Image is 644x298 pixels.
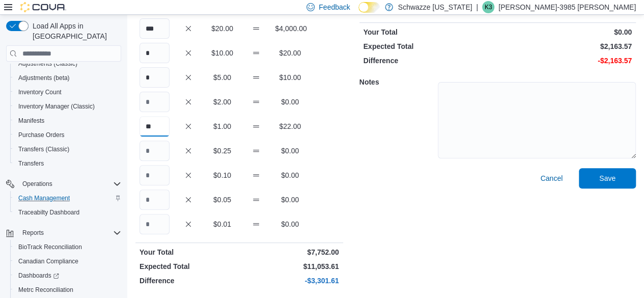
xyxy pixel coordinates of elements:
p: $0.10 [207,170,237,180]
span: Dashboards [18,272,59,280]
button: Metrc Reconciliation [10,283,125,297]
p: Expected Total [363,41,496,51]
p: $0.25 [207,146,237,156]
p: Difference [363,56,496,66]
a: Dashboards [14,269,63,282]
img: Cova [20,2,66,12]
p: $11,053.61 [241,261,339,272]
span: Save [599,173,615,183]
button: Traceabilty Dashboard [10,205,125,220]
span: Canadian Compliance [18,257,78,265]
p: $20.00 [275,48,305,58]
span: Manifests [14,115,121,127]
span: Transfers [14,157,121,170]
p: | [476,1,478,13]
p: Expected Total [139,261,237,272]
input: Quantity [139,165,170,185]
span: Adjustments (Classic) [14,58,121,70]
a: Manifests [14,115,48,127]
input: Quantity [139,116,170,137]
h5: Notes [359,72,436,92]
button: Inventory Count [10,85,125,99]
span: Traceabilty Dashboard [14,206,121,219]
span: Reports [22,229,44,237]
button: BioTrack Reconciliation [10,240,125,254]
input: Quantity [139,214,170,234]
span: BioTrack Reconciliation [14,241,121,253]
a: Transfers (Classic) [14,143,73,155]
span: Load All Apps in [GEOGRAPHIC_DATA] [29,21,121,41]
p: $0.00 [275,195,305,205]
p: $7,752.00 [241,247,339,257]
span: Purchase Orders [14,129,121,141]
p: -$2,163.57 [499,56,632,66]
p: $2.00 [207,97,237,107]
p: $20.00 [207,23,237,34]
a: Transfers [14,157,48,170]
p: $2,163.57 [499,41,632,51]
p: Your Total [139,247,237,257]
span: Canadian Compliance [14,255,121,267]
span: Operations [22,180,52,188]
button: Cancel [536,168,567,188]
a: Traceabilty Dashboard [14,206,83,219]
span: Reports [18,227,121,239]
input: Quantity [139,141,170,161]
a: Canadian Compliance [14,255,82,267]
input: Quantity [139,18,170,39]
button: Reports [18,227,48,239]
p: -$3,301.61 [241,276,339,286]
button: Cash Management [10,191,125,205]
p: Difference [139,276,237,286]
p: $4,000.00 [275,23,305,34]
p: Schwazze [US_STATE] [398,1,472,13]
button: Operations [2,177,125,191]
span: Transfers [18,159,44,168]
span: K3 [485,1,492,13]
span: Metrc Reconciliation [18,286,73,294]
span: Cancel [540,173,563,183]
span: Cash Management [18,194,70,202]
span: Inventory Count [14,86,121,98]
p: $22.00 [275,121,305,131]
p: $0.00 [275,146,305,156]
button: Transfers [10,156,125,171]
div: Kandice-3985 Marquez [482,1,494,13]
a: Inventory Manager (Classic) [14,100,99,113]
p: $0.00 [275,170,305,180]
span: Adjustments (Classic) [18,60,77,68]
a: Purchase Orders [14,129,69,141]
span: Dashboards [14,269,121,282]
p: [PERSON_NAME]-3985 [PERSON_NAME] [498,1,636,13]
span: Manifests [18,117,44,125]
input: Quantity [139,67,170,88]
a: Adjustments (Classic) [14,58,81,70]
a: BioTrack Reconciliation [14,241,86,253]
span: Inventory Count [18,88,62,96]
p: $0.00 [499,27,632,37]
button: Adjustments (beta) [10,71,125,85]
p: $1.00 [207,121,237,131]
span: Inventory Manager (Classic) [18,102,95,111]
span: Adjustments (beta) [18,74,70,82]
span: Transfers (Classic) [14,143,121,155]
p: $0.00 [275,219,305,229]
span: Metrc Reconciliation [14,284,121,296]
span: Operations [18,178,121,190]
a: Adjustments (beta) [14,72,74,84]
input: Quantity [139,189,170,210]
span: Feedback [319,2,350,12]
span: Traceabilty Dashboard [18,208,79,216]
span: Purchase Orders [18,131,65,139]
span: Adjustments (beta) [14,72,121,84]
span: Transfers (Classic) [18,145,69,153]
span: Inventory Manager (Classic) [14,100,121,113]
a: Cash Management [14,192,74,204]
button: Save [579,168,636,188]
button: Operations [18,178,57,190]
p: $10.00 [275,72,305,83]
button: Transfers (Classic) [10,142,125,156]
a: Inventory Count [14,86,66,98]
p: Your Total [363,27,496,37]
